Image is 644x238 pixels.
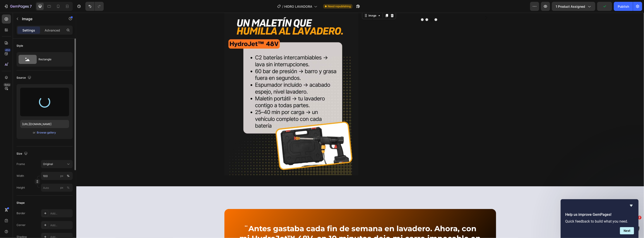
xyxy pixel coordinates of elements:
[17,75,32,81] div: Source
[41,160,73,168] button: Original
[556,4,585,9] span: 1 product assigned
[17,44,23,48] div: Style
[620,227,634,234] button: Next question
[38,54,66,65] div: Rectangle
[37,131,56,135] div: Browse gallery
[41,184,73,192] input: px%
[85,2,104,11] div: Undo/Redo
[349,6,352,8] button: Dot
[284,4,312,9] span: HIDRO LAVADORA
[17,174,24,178] label: Width
[2,2,34,11] button: 7
[358,6,361,8] button: Dot
[629,203,634,208] button: Hide survey
[4,48,11,52] div: 450
[50,211,72,216] div: Add...
[67,174,70,178] div: %
[565,219,634,223] p: Quick feedback to build what you need.
[638,216,642,219] span: 2
[59,173,65,179] button: %
[614,2,633,11] button: Publish
[41,172,73,180] input: px%
[60,186,63,190] div: px
[50,223,72,227] div: Add...
[17,162,25,166] label: Frame
[33,130,36,135] span: or
[17,201,25,205] div: Shape
[354,6,356,8] button: Dot
[22,28,35,33] p: Settings
[17,223,26,227] div: Corner
[30,4,32,9] p: 7
[17,151,29,157] div: Size
[328,4,351,8] span: Need republishing
[45,28,60,33] p: Advanced
[565,203,634,234] div: Help us improve GemPages!
[22,16,60,22] p: Image
[67,186,70,190] div: %
[17,186,25,190] label: Height
[345,6,347,8] button: Dot
[552,2,595,11] button: 1 product assigned
[65,173,71,179] button: px
[3,83,11,87] div: Beta
[59,185,65,190] button: %
[37,130,56,135] button: Browse gallery
[17,211,25,215] div: Border
[43,162,53,166] span: Original
[60,174,63,178] div: px
[76,13,644,238] iframe: Design area
[282,4,283,9] span: /
[20,120,69,128] input: https://example.com/image.jpg
[565,212,634,217] h2: Help us improve GemPages!
[618,4,629,9] div: Publish
[65,185,71,190] button: px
